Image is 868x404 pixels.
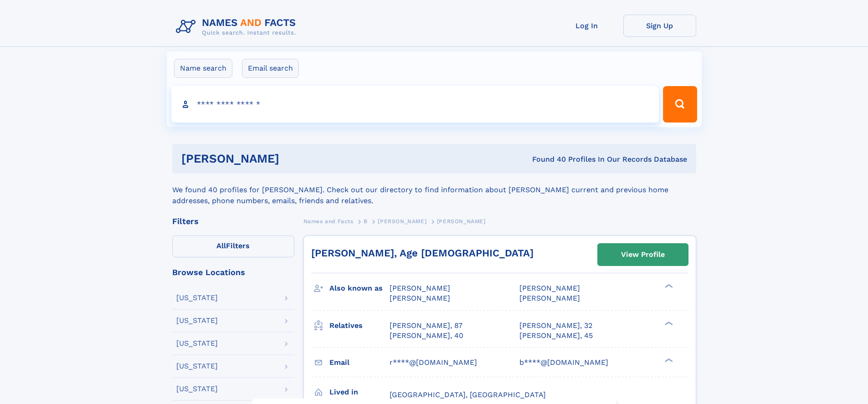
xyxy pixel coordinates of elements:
[172,15,303,39] img: Logo Names and Facts
[174,59,232,78] label: Name search
[364,215,368,227] a: B
[176,340,218,347] div: [US_STATE]
[329,281,390,296] h3: Also known as
[329,384,390,400] h3: Lived in
[390,294,450,302] span: [PERSON_NAME]
[390,390,546,399] span: [GEOGRAPHIC_DATA], [GEOGRAPHIC_DATA]
[172,235,294,257] label: Filters
[303,215,354,227] a: Names and Facts
[390,284,450,292] span: [PERSON_NAME]
[172,174,696,206] div: We found 40 profiles for [PERSON_NAME]. Check out our directory to find information about [PERSON...
[181,153,406,164] h1: [PERSON_NAME]
[242,59,299,78] label: Email search
[550,15,623,37] a: Log In
[172,217,294,225] div: Filters
[176,385,218,393] div: [US_STATE]
[623,15,696,37] a: Sign Up
[437,218,486,225] span: [PERSON_NAME]
[663,320,673,326] div: ❯
[663,86,697,123] button: Search Button
[519,284,580,292] span: [PERSON_NAME]
[519,321,592,331] a: [PERSON_NAME], 32
[216,241,226,250] span: All
[406,154,687,164] div: Found 40 Profiles In Our Records Database
[519,294,580,302] span: [PERSON_NAME]
[378,215,426,227] a: [PERSON_NAME]
[663,283,673,289] div: ❯
[378,218,426,225] span: [PERSON_NAME]
[329,355,390,370] h3: Email
[390,331,463,341] a: [PERSON_NAME], 40
[364,218,368,225] span: B
[172,268,294,276] div: Browse Locations
[176,294,218,302] div: [US_STATE]
[390,321,462,331] a: [PERSON_NAME], 87
[598,244,688,266] a: View Profile
[311,247,534,259] a: [PERSON_NAME], Age [DEMOGRAPHIC_DATA]
[329,318,390,333] h3: Relatives
[176,363,218,370] div: [US_STATE]
[663,357,673,363] div: ❯
[171,86,659,123] input: search input
[176,317,218,324] div: [US_STATE]
[621,244,665,265] div: View Profile
[519,331,593,341] a: [PERSON_NAME], 45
